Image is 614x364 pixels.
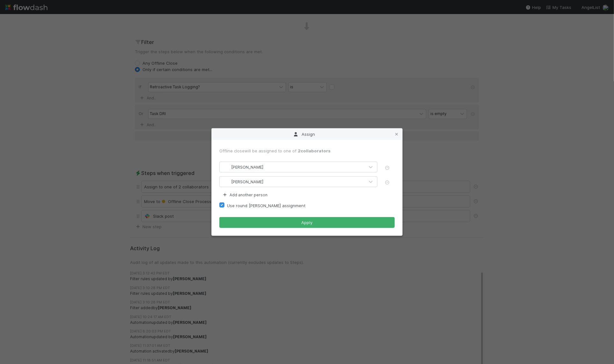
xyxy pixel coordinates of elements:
[231,179,263,184] span: [PERSON_NAME]
[223,164,229,170] img: avatar_6177bb6d-328c-44fd-b6eb-4ffceaabafa4.png
[219,217,395,228] button: Apply
[227,202,305,209] label: Use round [PERSON_NAME] assignment
[212,128,402,140] div: Assign
[298,148,331,153] span: 2 collaborators
[219,148,395,154] div: Offline close will be assigned to one of
[223,178,229,185] img: avatar_218ae7b5-dcd5-4ccc-b5d5-7cc00ae2934f.png
[231,164,263,170] span: [PERSON_NAME]
[219,191,270,199] button: Add another person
